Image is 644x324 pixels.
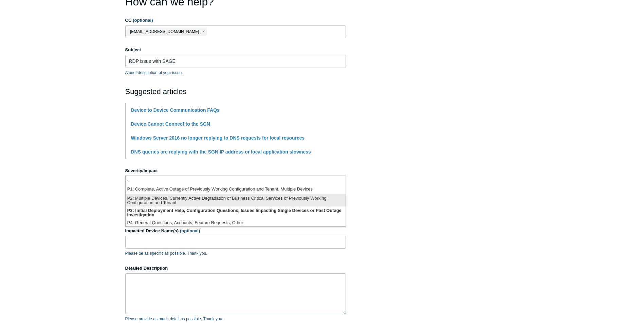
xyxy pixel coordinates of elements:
h2: Suggested articles [125,86,346,97]
a: Windows Server 2016 no longer replying to DNS requests for local resources [131,135,305,141]
a: Device Cannot Connect to the SGN [131,121,210,127]
p: A brief description of your issue. [125,70,346,76]
li: P4: General Questions, Accounts, Feature Requests, Other [126,219,346,228]
p: Please provide as much detail as possible. Thank you. [125,316,346,322]
label: Subject [125,47,346,53]
span: (optional) [180,228,200,233]
li: P2: Multiple Devices, Currently Active Degradation of Business Critical Services of Previously Wo... [126,194,346,206]
label: CC [125,17,346,24]
span: (optional) [133,18,153,23]
a: Device to Device Communication FAQs [131,107,220,113]
li: P3: Initial Deployment Help, Configuration Questions, Issues Impacting Single Devices or Past Out... [126,206,346,219]
span: [EMAIL_ADDRESS][DOMAIN_NAME] [130,28,199,36]
label: Severity/Impact [125,167,346,174]
p: Please be as specific as possible. Thank you. [125,250,346,256]
li: P1: Complete, Active Outage of Previously Working Configuration and Tenant, Multiple Devices [126,185,346,194]
a: DNS queries are replying with the SGN IP address or local application slowness [131,149,311,155]
label: Detailed Description [125,265,346,272]
span: close [202,28,205,36]
label: Impacted Device Name(s) [125,228,346,234]
li: - [126,176,346,185]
